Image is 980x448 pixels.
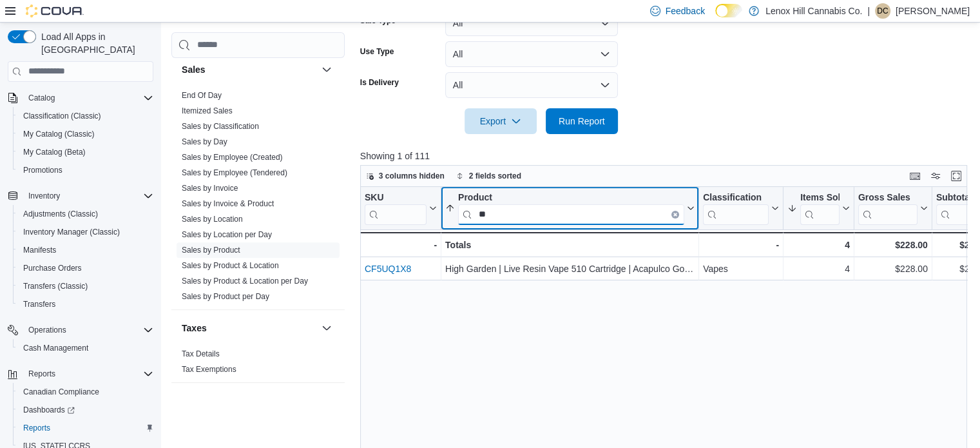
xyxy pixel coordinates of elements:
a: Manifests [18,242,61,258]
a: Sales by Product & Location per Day [182,277,308,286]
span: Run Report [559,115,605,128]
div: Totals [445,237,695,253]
div: $228.00 [858,261,928,277]
h3: Taxes [182,322,207,335]
span: Sales by Invoice & Product [182,199,274,209]
span: Sales by Employee (Created) [182,152,283,162]
button: Operations [3,321,159,339]
span: Inventory Manager (Classic) [18,224,153,240]
button: Clear input [671,210,679,218]
a: Transfers (Classic) [18,278,93,294]
span: Transfers [23,299,55,309]
span: Catalog [23,90,153,106]
span: Promotions [18,162,153,178]
button: Keyboard shortcuts [907,168,923,184]
span: My Catalog (Classic) [18,126,153,142]
span: Dashboards [23,405,75,415]
input: Dark Mode [715,4,742,17]
span: 2 fields sorted [469,171,521,181]
a: Tax Exemptions [182,365,236,374]
span: Load All Apps in [GEOGRAPHIC_DATA] [36,30,153,56]
span: Canadian Compliance [18,384,153,400]
span: Itemized Sales [182,106,233,116]
a: Dashboards [18,402,80,418]
div: Product [458,191,684,224]
button: Enter fullscreen [948,168,964,184]
div: Vapes [703,261,779,277]
button: All [445,72,618,98]
button: Purchase Orders [13,259,159,277]
span: Catalog [28,93,55,103]
button: Adjustments (Classic) [13,205,159,223]
span: Classification (Classic) [23,111,101,121]
label: Use Type [360,46,394,57]
a: Inventory Manager (Classic) [18,224,125,240]
span: Operations [28,325,66,335]
span: Sales by Classification [182,121,259,131]
a: Sales by Employee (Tendered) [182,168,287,177]
button: All [445,41,618,67]
a: Transfers [18,297,61,312]
span: Reports [18,420,153,436]
div: - [364,237,437,253]
button: Reports [23,366,61,382]
a: Sales by Employee (Created) [182,153,283,162]
a: My Catalog (Beta) [18,144,91,160]
span: Dashboards [18,402,153,418]
span: Cash Management [18,340,153,356]
div: Items Sold [800,191,840,204]
span: Adjustments (Classic) [23,209,98,219]
span: End Of Day [182,90,222,101]
span: DC [877,3,888,19]
button: Sales [319,62,334,77]
span: Sales by Product & Location [182,260,279,271]
a: Reports [18,420,55,436]
a: Sales by Product per Day [182,292,269,301]
p: | [867,3,870,19]
p: Showing 1 of 111 [360,150,974,162]
a: Sales by Location [182,215,243,224]
span: Sales by Product & Location per Day [182,276,308,286]
button: Reports [13,419,159,437]
button: Transfers (Classic) [13,277,159,295]
span: Tax Exemptions [182,364,236,375]
a: End Of Day [182,91,222,100]
a: Adjustments (Classic) [18,206,103,222]
button: Inventory [23,188,65,204]
span: Classification (Classic) [18,108,153,124]
a: Cash Management [18,340,93,356]
span: Manifests [18,242,153,258]
a: Dashboards [13,401,159,419]
a: Promotions [18,162,68,178]
div: SKU [365,191,427,204]
button: All [445,10,618,36]
button: Cash Management [13,339,159,357]
button: Taxes [319,320,334,336]
a: Itemized Sales [182,106,233,115]
button: My Catalog (Classic) [13,125,159,143]
span: Canadian Compliance [23,387,99,397]
button: Promotions [13,161,159,179]
div: Dominick Cuffaro [875,3,890,19]
div: Classification [703,191,769,224]
div: 4 [787,261,850,277]
div: High Garden | Live Resin Vape 510 Cartridge | Acapulco Gold (Sativa) | 1g [445,261,695,277]
span: My Catalog (Beta) [18,144,153,160]
span: Sales by Product [182,245,240,255]
span: Dark Mode [715,17,716,18]
span: 3 columns hidden [379,171,445,181]
button: Items Sold [787,191,850,224]
button: Reports [3,365,159,383]
span: Tax Details [182,349,220,359]
span: Operations [23,322,153,338]
span: Sales by Employee (Tendered) [182,168,287,178]
span: Inventory [28,191,60,201]
button: Catalog [23,90,60,106]
button: My Catalog (Beta) [13,143,159,161]
span: Sales by Product per Day [182,291,269,302]
a: Sales by Product & Location [182,261,279,270]
button: Manifests [13,241,159,259]
span: Sales by Day [182,137,227,147]
label: Is Delivery [360,77,399,88]
a: Sales by Product [182,246,240,255]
